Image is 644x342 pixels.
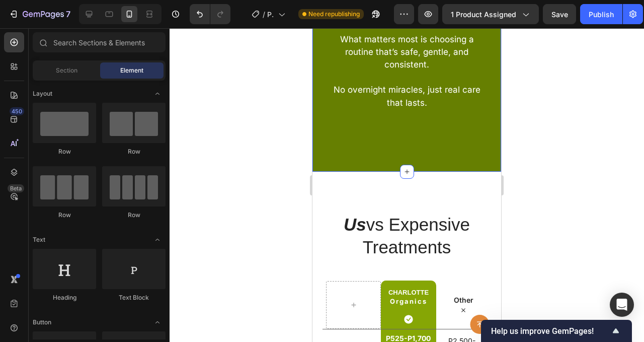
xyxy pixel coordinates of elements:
p: 7 [66,8,70,20]
div: 450 [10,107,24,115]
div: Heading [33,293,96,302]
button: Save [543,4,576,24]
div: Beta [8,184,24,192]
div: Row [102,211,166,220]
span: Button [33,318,51,327]
div: Row [102,147,166,156]
button: Publish [580,4,622,24]
span: Layout [33,89,52,98]
span: Product Page - [DATE] 12:06:52 [267,9,274,20]
span: Save [551,10,568,19]
span: Need republishing [308,10,360,19]
span: Toggle open [149,86,166,102]
div: Undo/Redo [190,4,230,24]
div: Row [33,211,96,220]
span: Element [120,66,143,75]
input: Search Sections & Elements [33,32,166,52]
span: Help us improve GemPages! [491,326,610,336]
span: Section [56,66,77,75]
span: Text [33,235,45,244]
div: Text Block [102,293,166,302]
span: 1 product assigned [451,9,516,20]
span: Toggle open [149,314,166,330]
div: Publish [589,9,614,20]
span: / [263,9,265,20]
div: Open Intercom Messenger [610,293,634,317]
button: 7 [4,4,75,24]
iframe: Design area [312,28,501,342]
span: Toggle open [149,232,166,248]
button: 1 product assigned [442,4,539,24]
button: Show survey - Help us improve GemPages! [491,325,622,337]
div: Row [33,147,96,156]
